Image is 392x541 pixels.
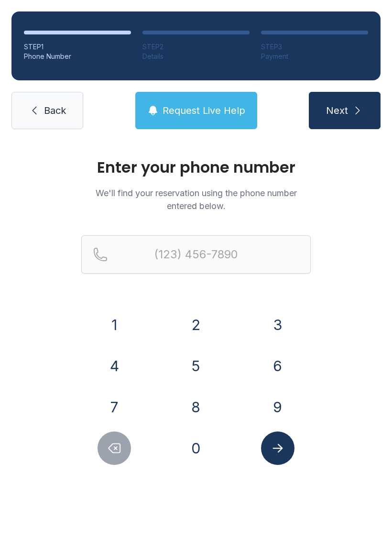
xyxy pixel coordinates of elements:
[179,349,213,383] button: 5
[163,104,245,117] span: Request Live Help
[261,52,368,61] div: Payment
[261,308,294,342] button: 3
[81,187,311,212] p: We'll find your reservation using the phone number entered below.
[24,52,131,61] div: Phone Number
[24,42,131,52] div: STEP 1
[179,390,213,424] button: 8
[98,308,131,342] button: 1
[142,42,250,52] div: STEP 2
[261,431,294,465] button: Submit lookup form
[179,308,213,342] button: 2
[98,390,131,424] button: 7
[326,104,348,117] span: Next
[44,104,66,117] span: Back
[81,160,311,175] h1: Enter your phone number
[261,42,368,52] div: STEP 3
[98,349,131,383] button: 4
[261,390,294,424] button: 9
[142,52,250,61] div: Details
[261,349,294,383] button: 6
[98,431,131,465] button: Delete number
[179,431,213,465] button: 0
[81,235,311,274] input: Reservation phone number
